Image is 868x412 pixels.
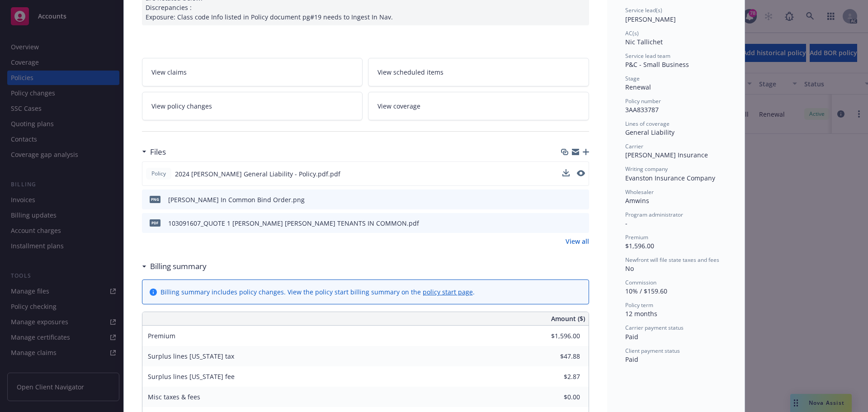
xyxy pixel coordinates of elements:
a: View scheduled items [368,58,589,86]
button: download file [562,169,570,176]
span: View claims [151,67,187,77]
span: Paid [625,355,638,364]
span: Surplus lines [US_STATE] fee [148,372,235,381]
span: Lines of coverage [625,120,670,128]
div: General Liability [625,128,726,137]
span: Writing company [625,165,668,173]
span: Wholesaler [625,188,654,196]
span: Amwins [625,196,649,205]
span: Evanston Insurance Company [625,174,715,182]
span: [PERSON_NAME] Insurance [625,151,708,159]
button: download file [562,169,570,179]
button: preview file [577,195,585,204]
span: Nic Tallichet [625,38,663,46]
span: AC(s) [625,29,639,37]
span: Policy term [625,301,653,309]
span: Amount ($) [551,314,585,323]
button: download file [563,195,570,204]
h3: Files [150,146,166,158]
span: 12 months [625,309,657,318]
span: png [150,196,160,203]
div: 103091607_QUOTE 1 [PERSON_NAME] [PERSON_NAME] TENANTS IN COMMON.pdf [168,218,419,228]
a: View policy changes [142,92,363,120]
span: Policy number [625,97,661,105]
span: $1,596.00 [625,242,654,250]
a: View coverage [368,92,589,120]
input: 0.00 [527,350,585,363]
span: 10% / $159.60 [625,287,667,295]
a: View claims [142,58,363,86]
span: Commission [625,279,656,286]
span: Premium [625,233,648,241]
div: [PERSON_NAME] In Common Bind Order.png [168,195,305,204]
span: Program administrator [625,211,683,218]
span: - [625,219,627,227]
button: preview file [577,170,585,176]
span: Client payment status [625,347,680,355]
input: 0.00 [527,390,585,404]
div: Billing summary [142,260,207,272]
span: View coverage [377,101,420,111]
input: 0.00 [527,370,585,384]
span: Premium [148,331,175,340]
span: View scheduled items [377,67,443,77]
span: pdf [150,219,160,226]
span: Carrier [625,142,643,150]
span: View policy changes [151,101,212,111]
button: preview file [577,169,585,179]
span: Stage [625,75,640,82]
span: Newfront will file state taxes and fees [625,256,719,264]
span: Service lead(s) [625,6,662,14]
button: download file [563,218,570,228]
span: 3AA833787 [625,105,659,114]
span: Service lead team [625,52,670,60]
span: Surplus lines [US_STATE] tax [148,352,234,360]
span: P&C - Small Business [625,60,689,69]
a: policy start page [423,288,473,296]
span: Renewal [625,83,651,91]
a: View all [566,237,589,246]
span: No [625,264,634,273]
span: Paid [625,332,638,341]
span: Carrier payment status [625,324,684,331]
input: 0.00 [527,329,585,343]
span: Misc taxes & fees [148,393,200,401]
span: 2024 [PERSON_NAME] General Liability - Policy.pdf.pdf [175,169,340,179]
h3: Billing summary [150,260,207,272]
span: [PERSON_NAME] [625,15,676,24]
div: Files [142,146,166,158]
span: Policy [150,170,168,178]
button: preview file [577,218,585,228]
div: Billing summary includes policy changes. View the policy start billing summary on the . [160,287,475,297]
